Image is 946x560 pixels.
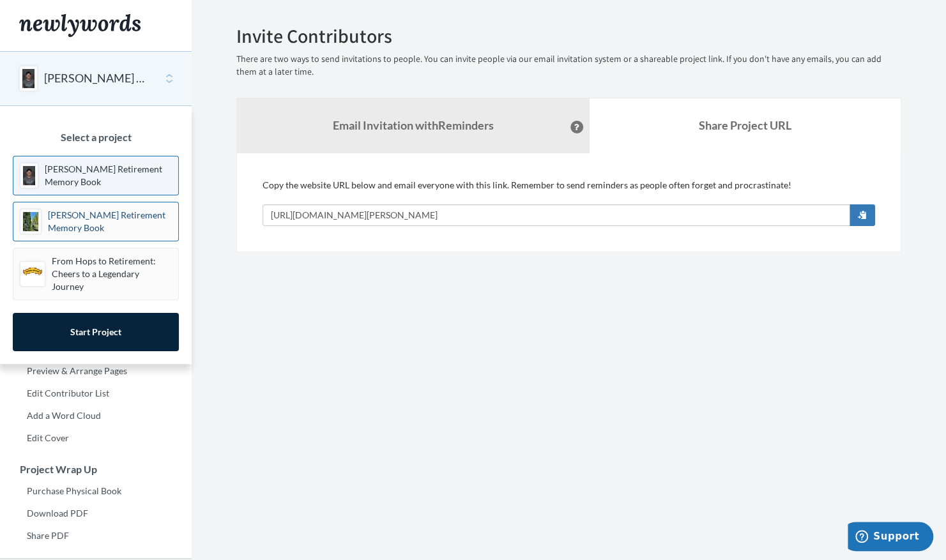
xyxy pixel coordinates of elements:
p: There are two ways to send invitations to people. You can invite people via our email invitation ... [236,53,901,79]
p: [PERSON_NAME] Retirement Memory Book [45,163,172,188]
p: [PERSON_NAME] Retirement Memory Book [48,209,172,234]
img: Newlywords logo [19,14,141,37]
p: From Hops to Retirement: Cheers to a Legendary Journey [52,255,172,293]
strong: Email Invitation with Reminders [333,118,494,132]
div: Copy the website URL below and email everyone with this link. Remember to send reminders as peopl... [263,179,875,226]
a: From Hops to Retirement: Cheers to a Legendary Journey [13,248,179,300]
h2: Invite Contributors [236,26,901,47]
iframe: Opens a widget where you can chat to one of our agents [848,522,933,554]
a: Start Project [13,313,179,351]
a: [PERSON_NAME] Retirement Memory Book [13,156,179,195]
h3: Project Wrap Up [1,464,192,475]
h3: Select a project [13,132,179,143]
button: [PERSON_NAME] Retirement Memory Book [44,70,148,87]
b: Share Project URL [699,118,791,132]
a: [PERSON_NAME] Retirement Memory Book [13,202,179,241]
